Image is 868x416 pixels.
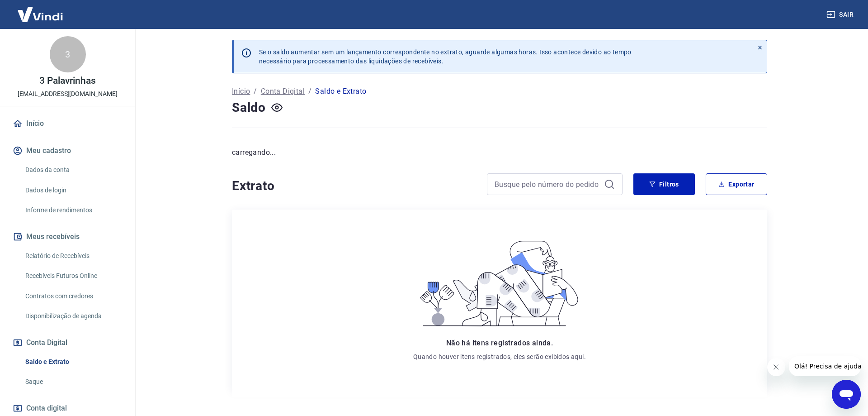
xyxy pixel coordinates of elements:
input: Busque pelo número do pedido [495,177,600,191]
button: Meus recebíveis [11,227,124,247]
a: Saque [22,373,124,391]
p: / [254,86,257,97]
a: Dados de login [22,181,124,200]
iframe: Mensagem da empresa [789,356,861,376]
h4: Saldo [232,99,266,117]
p: Se o saldo aumentar sem um lançamento correspondente no extrato, aguarde algumas horas. Isso acon... [259,48,632,66]
iframe: Botão para abrir a janela de mensagens [832,380,861,409]
button: Conta Digital [11,333,124,353]
span: Olá! Precisa de ajuda? [5,6,76,14]
a: Contratos com credores [22,287,124,306]
a: Disponibilização de agenda [22,307,124,325]
button: Meu cadastro [11,141,124,161]
p: [EMAIL_ADDRESS][DOMAIN_NAME] [18,89,118,99]
a: Conta Digital [261,86,305,97]
a: Relatório de Recebíveis [22,247,124,265]
a: Recebíveis Futuros Online [22,267,124,285]
button: Sair [825,6,857,23]
p: carregando... [232,147,767,158]
img: Vindi [11,0,70,28]
button: Exportar [706,173,767,195]
a: Início [11,114,124,134]
a: Início [232,86,250,97]
p: Saldo e Extrato [315,86,366,97]
p: 3 Palavrinhas [39,76,95,86]
h4: Extrato [232,177,476,195]
div: 3 [50,36,86,72]
button: Filtros [633,173,695,195]
a: Dados da conta [22,161,124,179]
span: Conta digital [26,402,67,415]
iframe: Fechar mensagem [767,358,785,376]
a: Informe de rendimentos [22,201,124,220]
a: Saldo e Extrato [22,353,124,371]
p: / [308,86,311,97]
p: Quando houver itens registrados, eles serão exibidos aqui. [413,352,586,361]
span: Não há itens registrados ainda. [446,339,553,347]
